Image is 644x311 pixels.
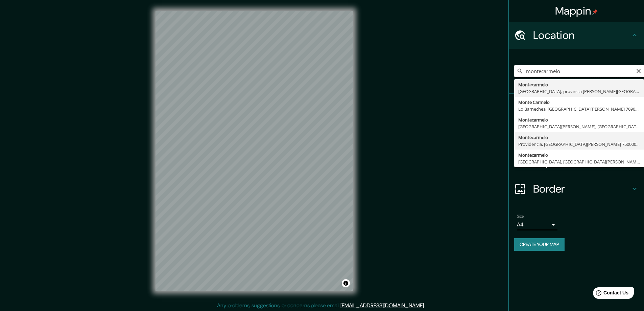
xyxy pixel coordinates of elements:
div: Lo Barnechea, [GEOGRAPHIC_DATA][PERSON_NAME] 7690000, [GEOGRAPHIC_DATA] [518,106,640,112]
button: Create your map [514,238,565,251]
div: . [426,302,427,310]
div: Pins [509,94,644,121]
h4: Border [533,182,630,196]
p: Any problems, suggestions, or concerns please email . [217,302,425,310]
button: Toggle attribution [342,279,350,287]
a: [EMAIL_ADDRESS][DOMAIN_NAME] [340,302,424,309]
h4: Layout [533,155,630,169]
div: Location [509,22,644,49]
div: Montecarmelo [518,134,640,141]
div: Monte Carmelo [518,99,640,106]
input: Pick your city or area [514,65,644,77]
div: A4 [517,219,557,230]
div: [GEOGRAPHIC_DATA], [GEOGRAPHIC_DATA][PERSON_NAME] 9020000, [GEOGRAPHIC_DATA] [518,158,640,165]
div: Providencia, [GEOGRAPHIC_DATA][PERSON_NAME] 7500000, [GEOGRAPHIC_DATA] [518,141,640,148]
iframe: Help widget launcher [584,285,637,304]
div: [GEOGRAPHIC_DATA], provincia [PERSON_NAME][GEOGRAPHIC_DATA], [GEOGRAPHIC_DATA] [518,88,640,95]
canvas: Map [156,11,353,291]
div: Style [509,121,644,148]
div: Border [509,175,644,202]
button: Clear [636,67,641,74]
label: Size [517,214,524,219]
div: Layout [509,148,644,175]
div: . [425,302,426,310]
h4: Mappin [555,4,598,18]
div: Montecarmelo [518,81,640,88]
div: Montecarmelo [518,152,640,158]
div: [GEOGRAPHIC_DATA][PERSON_NAME], [GEOGRAPHIC_DATA][PERSON_NAME] 8900000, [GEOGRAPHIC_DATA] [518,123,640,130]
img: pin-icon.png [592,9,598,15]
div: Montecarmelo [518,116,640,123]
h4: Location [533,28,630,42]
